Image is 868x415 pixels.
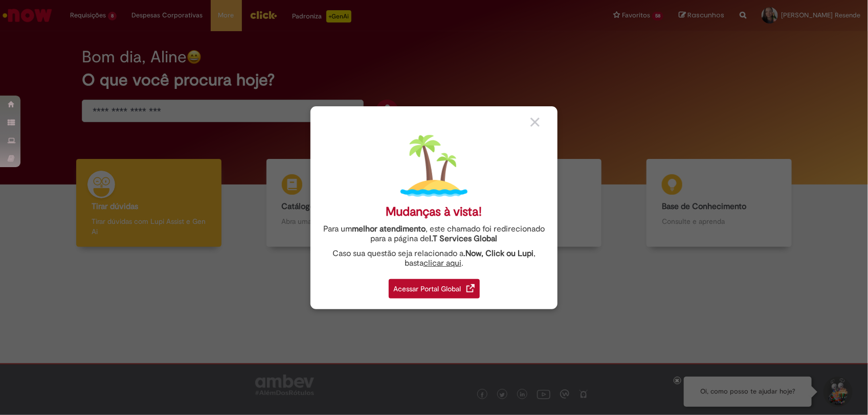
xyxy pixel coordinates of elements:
[466,284,475,292] img: redirect_link.png
[430,228,498,244] a: I.T Services Global
[389,279,480,298] div: Acessar Portal Global
[352,224,426,234] strong: melhor atendimento
[400,132,468,199] img: island.png
[530,118,540,127] img: close_button_grey.png
[318,224,550,244] div: Para um , este chamado foi redirecionado para a página de
[318,249,550,268] div: Caso sua questão seja relacionado a , basta .
[424,252,461,268] a: clicar aqui
[389,273,480,298] a: Acessar Portal Global
[386,204,482,219] div: Mudanças à vista!
[463,248,533,259] strong: .Now, Click ou Lupi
